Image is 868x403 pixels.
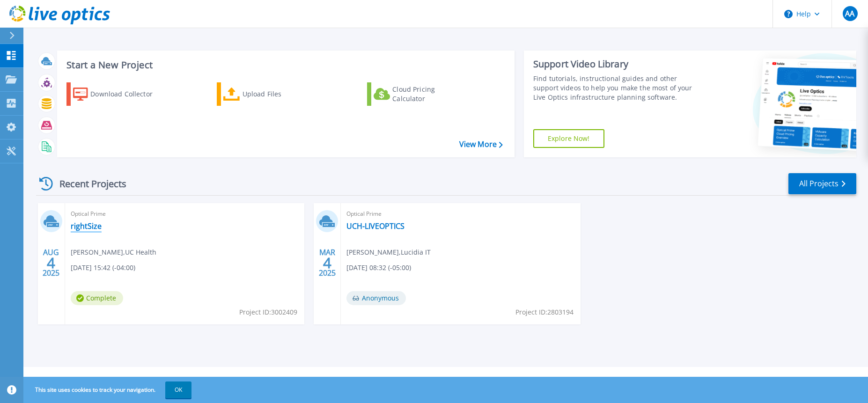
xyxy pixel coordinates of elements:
span: Project ID: 2803194 [515,307,574,317]
div: Upload Files [243,85,317,103]
span: [PERSON_NAME] , Lucidia IT [346,247,431,257]
span: AA [845,10,854,17]
span: This site uses cookies to track your navigation. [26,381,191,398]
a: UCH-LIVEOPTICS [346,221,405,231]
a: rightSize [71,221,102,231]
span: [PERSON_NAME] , UC Health [71,247,156,257]
div: Download Collector [90,85,165,103]
a: View More [459,140,503,149]
a: All Projects [788,173,856,194]
h3: Start a New Project [66,60,502,70]
span: [DATE] 08:32 (-05:00) [346,263,411,273]
span: Optical Prime [71,209,299,219]
a: Cloud Pricing Calculator [367,82,471,106]
div: AUG 2025 [42,246,60,280]
span: Complete [71,291,123,305]
div: Recent Projects [36,172,139,195]
span: Project ID: 3002409 [239,307,297,317]
span: [DATE] 15:42 (-04:00) [71,263,135,273]
span: Anonymous [346,291,406,305]
span: 4 [47,259,55,267]
a: Upload Files [217,82,321,106]
span: Optical Prime [346,209,574,219]
button: OK [165,381,191,398]
a: Explore Now! [533,129,604,148]
div: Support Video Library [533,58,702,70]
span: 4 [323,259,331,267]
div: MAR 2025 [318,246,336,280]
a: Download Collector [66,82,171,106]
div: Cloud Pricing Calculator [392,85,467,103]
div: Find tutorials, instructional guides and other support videos to help you make the most of your L... [533,74,702,102]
